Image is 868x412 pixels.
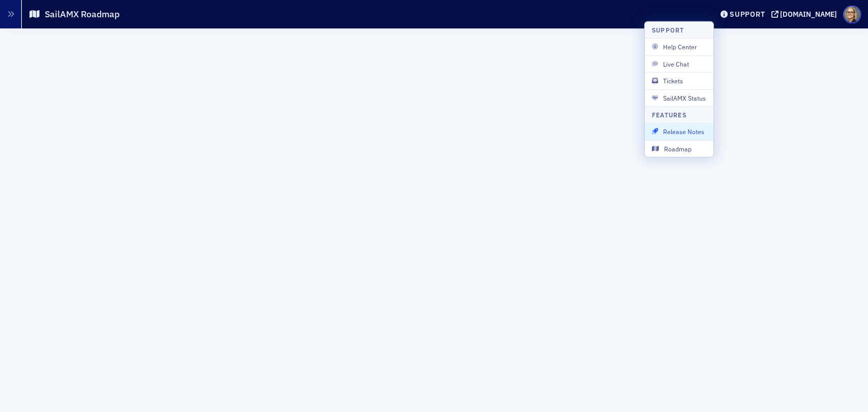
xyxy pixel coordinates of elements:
[730,10,765,19] div: Support
[652,76,706,85] span: Tickets
[645,39,713,55] button: Help Center
[652,144,706,153] span: Roadmap
[645,55,713,72] button: Live Chat
[843,6,861,23] span: Profile
[45,8,119,20] h1: SailAMX Roadmap
[652,93,706,102] span: SailAMX Status
[771,11,841,18] button: [DOMAIN_NAME]
[645,123,713,140] button: Release Notes
[652,25,684,35] h4: Support
[652,59,706,69] span: Live Chat
[652,110,686,119] h4: Features
[652,127,706,136] span: Release Notes
[780,10,837,19] div: [DOMAIN_NAME]
[652,42,706,51] span: Help Center
[645,89,713,106] button: SailAMX Status
[645,140,713,156] button: Roadmap
[645,72,713,89] button: Tickets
